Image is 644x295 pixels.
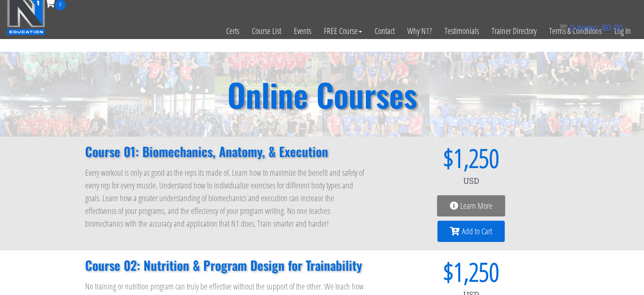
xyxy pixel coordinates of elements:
[287,10,318,52] a: Events
[543,10,608,52] a: Terms & Conditions
[453,259,499,284] span: 1,250
[227,79,417,110] h2: Online Courses
[383,145,453,171] span: $
[85,145,366,158] h2: Course 01: Biomechanics, Anatomy, & Execution
[608,10,637,52] a: Log In
[383,171,559,191] div: USD
[85,166,366,230] p: Every workout is only as good as the reps its made of. Learn how to maximize the benefit and safe...
[453,145,499,171] span: 1,250
[318,10,368,52] a: FREE Course
[437,221,505,242] a: Add to Cart
[460,202,492,210] span: Learn More
[559,23,567,32] img: icon11.png
[485,10,543,52] a: Trainer Directory
[401,10,438,52] a: Why N1?
[383,259,453,284] span: $
[569,23,574,32] span: 0
[559,23,623,32] a: 0 items: $0.00
[462,227,492,236] span: Add to Cart
[602,23,606,32] span: $
[602,23,623,32] bdi: 0.00
[246,10,287,52] a: Course List
[438,10,485,52] a: Testimonials
[437,195,505,216] a: Learn More
[220,10,246,52] a: Certs
[577,23,599,32] span: items:
[368,10,401,52] a: Contact
[85,259,366,272] h2: Course 02: Nutrition & Program Design for Trainability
